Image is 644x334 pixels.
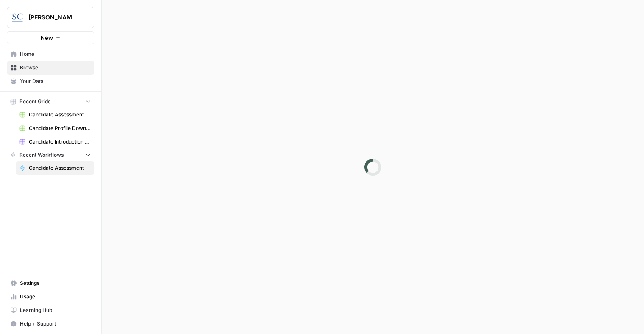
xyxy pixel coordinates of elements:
[16,108,94,121] a: Candidate Assessment Download Sheet
[20,293,91,301] span: Usage
[29,124,91,132] span: Candidate Profile Download Sheet
[7,317,94,331] button: Help + Support
[20,306,91,314] span: Learning Hub
[10,10,25,25] img: Stanton Chase Nashville Logo
[16,121,94,135] a: Candidate Profile Download Sheet
[20,64,91,72] span: Browse
[20,320,91,328] span: Help + Support
[20,50,91,58] span: Home
[7,304,94,317] a: Learning Hub
[19,151,64,159] span: Recent Workflows
[41,33,53,42] span: New
[7,149,94,161] button: Recent Workflows
[7,47,94,61] a: Home
[16,135,94,149] a: Candidate Introduction Download Sheet
[7,95,94,108] button: Recent Grids
[7,61,94,75] a: Browse
[7,75,94,88] a: Your Data
[7,290,94,304] a: Usage
[19,98,50,105] span: Recent Grids
[7,7,94,28] button: Workspace: Stanton Chase Nashville
[7,276,94,290] a: Settings
[16,161,94,175] a: Candidate Assessment
[20,279,91,287] span: Settings
[7,31,94,44] button: New
[28,13,80,22] span: [PERSON_NAME] [GEOGRAPHIC_DATA]
[29,111,91,119] span: Candidate Assessment Download Sheet
[20,77,91,85] span: Your Data
[29,164,91,172] span: Candidate Assessment
[29,138,91,146] span: Candidate Introduction Download Sheet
